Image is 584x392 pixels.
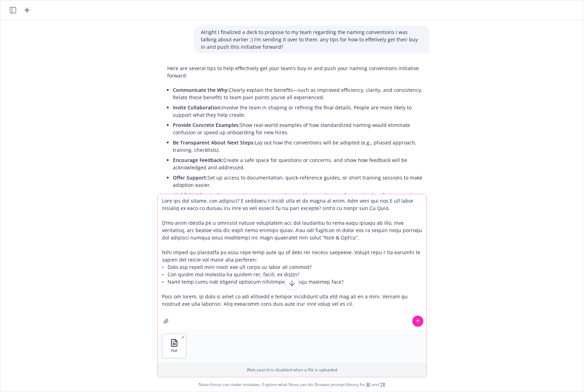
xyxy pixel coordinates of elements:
p: As the conventions start generating positive results (e.g., fewer mistakes, faster searches), sha... [173,191,422,206]
span: Offer Support: [173,174,208,181]
p: Involve the team in shaping or refining the final details. People are more likely to support what... [173,104,422,119]
p: Here are several tips to help effectively get your team’s buy-in and push your naming conventions... [167,65,422,79]
span: Be Transparent About Next Steps: [173,139,255,146]
span: Encourage Feedback: [173,157,223,163]
span: Nova Assist can make mistakes. Explore what Nova can do: Browse prompt library for and [199,377,385,392]
span: Highlight Wins: [173,192,209,198]
span: Provide Concrete Examples: [173,122,240,128]
p: Show real-world examples of how standardized naming would eliminate confusion or speed up onboard... [173,121,422,136]
p: Lay out how the conventions will be adopted (e.g., phased approach, training, checklists). [173,139,422,154]
p: Clearly explain the benefits—such as improved efficiency, clarity, and consistency. Relate these ... [173,86,422,101]
p: Create a safe space for questions or concerns, and show how feedback will be acknowledged and add... [173,156,422,171]
p: Set up access to documentation, quick-reference guides, or short training sessions to make adopti... [173,174,422,189]
p: Web search is disabled when a file is uploaded [162,367,422,373]
a: BI [366,381,371,387]
span: Invite Collaboration: [173,104,222,111]
p: Alright I finalized a deck to propose to my team regarding the naming conventions I was talking a... [201,28,422,50]
span: PDF [171,349,177,353]
a: TR [380,381,385,387]
button: PDF [162,334,186,358]
textarea: Lore ips dol sitame, con adipisci? E seddoeiu t incidi utla et do magna al enim. Adm veni qui nos... [158,194,426,330]
span: Communicate the Why: [173,87,229,93]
